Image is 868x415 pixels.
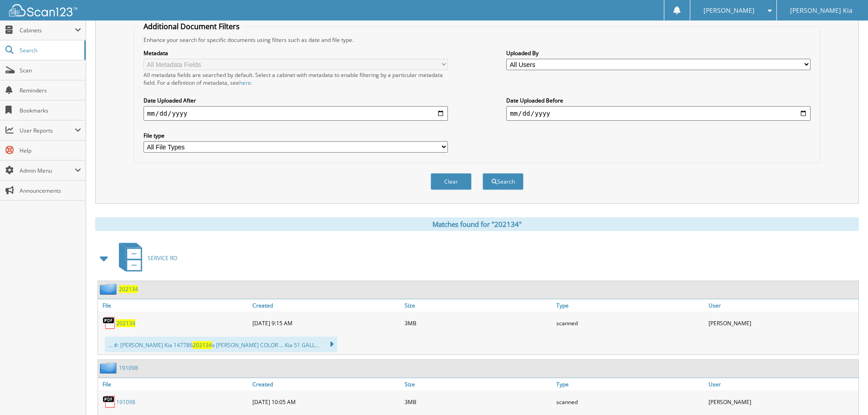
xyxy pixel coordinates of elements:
[250,314,402,332] div: [DATE] 9:15 AM
[139,36,815,44] div: Enhance your search for specific documents using filters such as date and file type.
[119,285,138,293] a: 202134
[250,378,402,390] a: Created
[139,21,244,31] legend: Additional Document Filters
[98,299,250,312] a: File
[506,106,811,121] input: end
[116,398,135,406] a: 191098
[144,132,448,139] label: File type
[706,299,858,312] a: User
[20,67,81,74] span: Scan
[20,147,81,154] span: Help
[506,97,811,104] label: Date Uploaded Before
[250,299,402,312] a: Created
[20,107,81,114] span: Bookmarks
[100,362,119,374] img: folder2.png
[706,314,858,332] div: [PERSON_NAME]
[20,46,80,54] span: Search
[105,337,337,352] div: ... #: [PERSON_NAME] Kia 147786 x [PERSON_NAME] COLOR ... Kia 51 GALL...
[103,395,116,409] img: PDF.png
[402,378,555,390] a: Size
[20,26,75,34] span: Cabinets
[144,49,448,57] label: Metadata
[704,8,755,13] span: [PERSON_NAME]
[144,106,448,121] input: start
[20,167,75,174] span: Admin Menu
[119,364,138,372] a: 191098
[706,393,858,411] div: [PERSON_NAME]
[103,316,116,330] img: PDF.png
[554,393,706,411] div: scanned
[113,240,177,276] a: SERVICE RO
[790,8,853,13] span: [PERSON_NAME] Kia
[483,173,524,190] button: Search
[822,371,868,415] iframe: Chat Widget
[116,319,135,327] a: 202134
[239,79,251,87] a: here
[9,4,77,16] img: scan123-logo-white.svg
[554,314,706,332] div: scanned
[554,299,706,312] a: Type
[554,378,706,390] a: Type
[402,314,555,332] div: 3MB
[193,341,212,349] span: 202134
[144,97,448,104] label: Date Uploaded After
[144,71,448,87] div: All metadata fields are searched by default. Select a cabinet with metadata to enable filtering b...
[20,127,75,134] span: User Reports
[98,378,250,390] a: File
[431,173,472,190] button: Clear
[250,393,402,411] div: [DATE] 10:05 AM
[506,49,811,57] label: Uploaded By
[402,393,555,411] div: 3MB
[20,187,81,195] span: Announcements
[100,283,119,295] img: folder2.png
[95,217,859,231] div: Matches found for "202134"
[706,378,858,390] a: User
[148,254,177,262] span: SERVICE RO
[20,87,81,94] span: Reminders
[402,299,555,312] a: Size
